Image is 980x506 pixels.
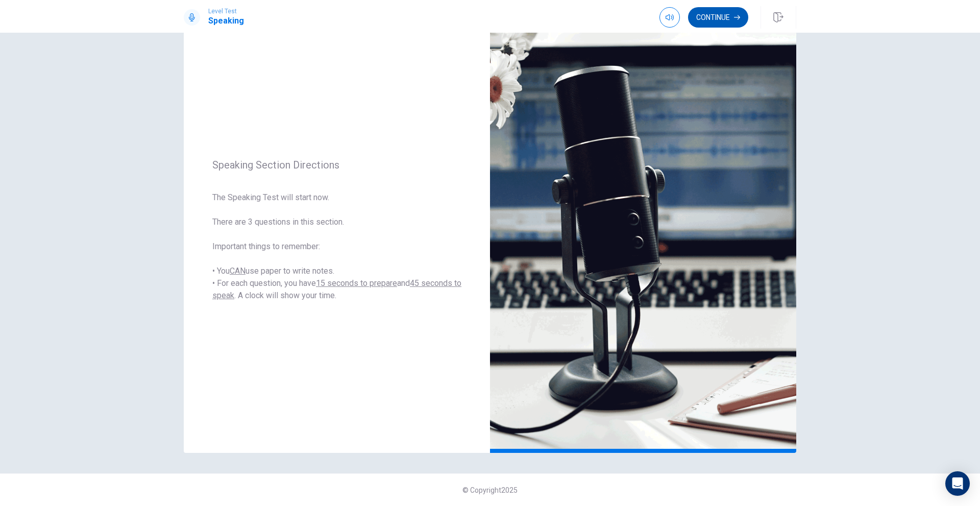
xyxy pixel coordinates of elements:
[208,15,244,27] h1: Speaking
[945,471,970,496] div: Open Intercom Messenger
[208,8,244,15] span: Level Test
[688,7,748,28] button: Continue
[316,278,397,288] u: 15 seconds to prepare
[490,8,796,453] img: speaking intro
[230,266,246,276] u: CAN
[212,191,461,302] span: The Speaking Test will start now. There are 3 questions in this section. Important things to reme...
[212,159,461,171] span: Speaking Section Directions
[462,486,518,494] span: © Copyright 2025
